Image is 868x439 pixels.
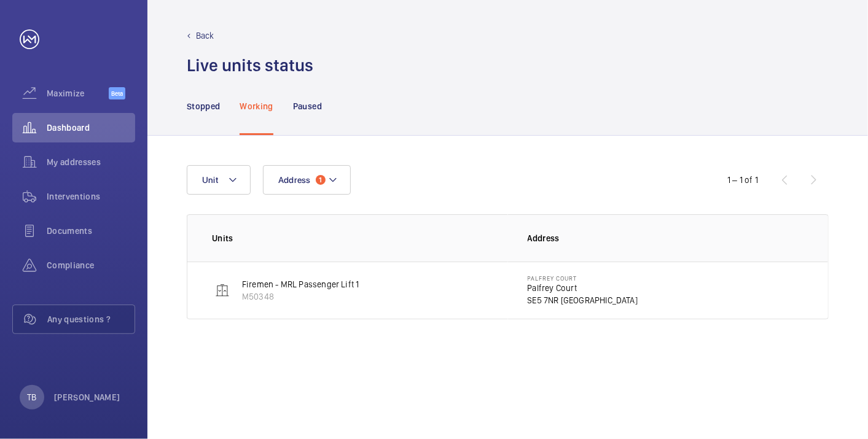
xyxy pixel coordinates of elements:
span: Dashboard [47,122,135,134]
span: Documents [47,225,135,237]
p: [PERSON_NAME] [54,391,120,403]
div: 1 – 1 of 1 [727,174,758,186]
p: Units [212,232,508,244]
span: Address [278,175,311,185]
p: Paused [293,100,322,112]
p: Firemen - MRL Passenger Lift 1 [242,278,359,290]
img: elevator.svg [215,283,230,298]
span: Interventions [47,190,135,203]
p: M50348 [242,290,359,303]
p: SE5 7NR [GEOGRAPHIC_DATA] [528,294,638,306]
span: Maximize [47,87,109,99]
span: Any questions ? [47,313,135,325]
p: Stopped [187,100,220,112]
h1: Live units status [187,54,313,77]
button: Unit [187,165,251,195]
p: Address [528,232,804,244]
p: TB [27,391,36,403]
span: 1 [316,175,326,185]
span: Beta [109,87,125,99]
p: Working [240,100,273,112]
span: Unit [202,175,218,185]
p: Palfrey Court [528,274,638,282]
p: Palfrey Court [528,282,638,294]
p: Back [196,29,214,42]
span: My addresses [47,156,135,168]
button: Address1 [263,165,351,195]
span: Compliance [47,259,135,271]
